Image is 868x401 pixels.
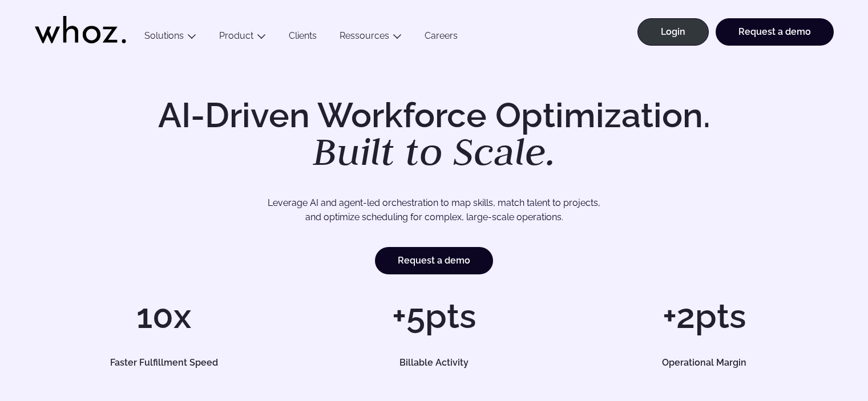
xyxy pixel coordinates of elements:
button: Solutions [133,30,208,46]
h5: Operational Margin [588,358,821,367]
a: Clients [277,30,328,46]
a: Product [219,30,253,41]
p: Leverage AI and agent-led orchestration to map skills, match talent to projects, and optimize sch... [75,196,794,225]
h1: +2pts [575,299,833,333]
a: Login [637,18,709,46]
h5: Billable Activity [318,358,551,367]
a: Careers [413,30,469,46]
h1: +5pts [305,299,563,333]
h1: AI-Driven Workforce Optimization. [142,98,726,171]
em: Built to Scale. [313,126,556,176]
a: Request a demo [375,247,493,274]
button: Ressources [328,30,413,46]
h5: Faster Fulfillment Speed [47,358,280,367]
a: Ressources [340,30,389,41]
a: Request a demo [716,18,834,46]
iframe: Chatbot [793,326,852,385]
button: Product [208,30,277,46]
h1: 10x [35,299,293,333]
